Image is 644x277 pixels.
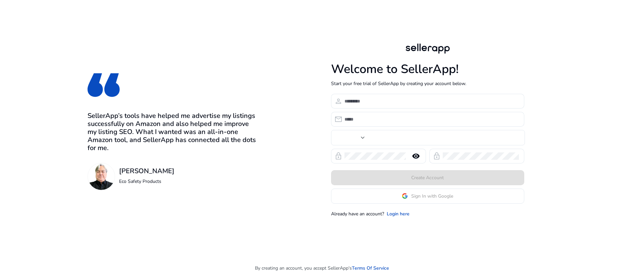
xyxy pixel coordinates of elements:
[88,112,259,152] h3: SellerApp’s tools have helped me advertise my listings successfully on Amazon and also helped me ...
[334,115,342,123] span: email
[331,62,524,76] h1: Welcome to SellerApp!
[352,265,389,272] a: Terms Of Service
[334,152,342,160] span: lock
[119,167,174,175] h3: [PERSON_NAME]
[331,210,384,217] p: Already have an account?
[334,97,342,105] span: person
[119,178,174,185] p: Eco Safety Products
[331,80,524,87] p: Start your free trial of SellerApp by creating your account below.
[433,152,441,160] span: lock
[387,210,410,217] a: Login here
[408,152,424,160] mat-icon: remove_red_eye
